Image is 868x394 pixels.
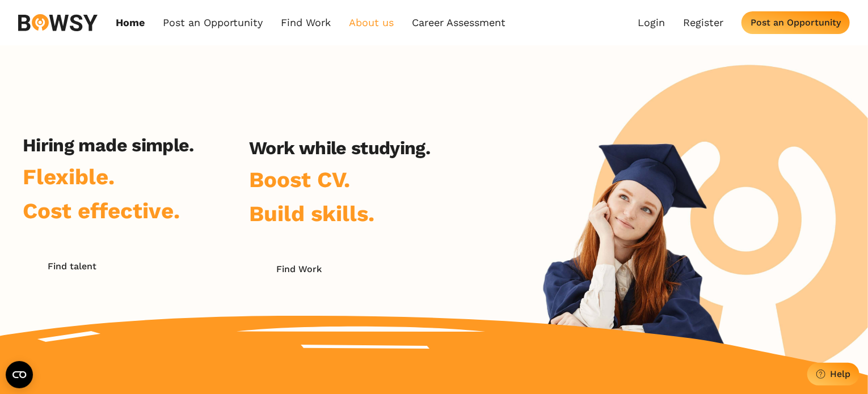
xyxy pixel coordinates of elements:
[23,198,180,223] span: Cost effective.
[249,167,350,192] span: Boost CV.
[683,16,723,29] a: Register
[249,257,348,280] button: Find Work
[48,261,97,272] div: Find talent
[807,363,859,385] button: Help
[412,16,505,29] a: Career Assessment
[830,368,850,379] div: Help
[23,164,115,189] span: Flexible.
[276,264,322,274] div: Find Work
[6,361,33,388] button: Open CMP widget
[23,255,122,277] button: Find talent
[23,134,194,156] h2: Hiring made simple.
[18,14,98,31] img: svg%3e
[249,137,430,159] h2: Work while studying.
[116,16,145,29] a: Home
[638,16,665,29] a: Login
[249,201,374,226] span: Build skills.
[751,17,841,28] div: Post an Opportunity
[741,11,850,34] button: Post an Opportunity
